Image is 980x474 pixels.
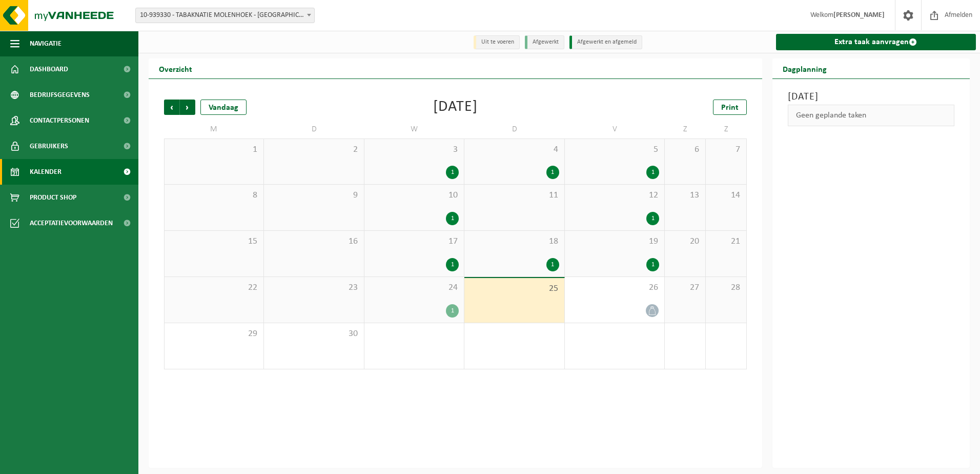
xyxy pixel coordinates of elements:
span: 20 [670,236,700,247]
span: 9 [269,190,358,201]
span: Bedrijfsgegevens [30,82,90,108]
span: 23 [269,282,358,293]
td: D [264,120,364,139]
td: Z [665,120,706,139]
span: 2 [269,144,358,155]
span: 16 [269,236,358,247]
a: Extra taak aanvragen [776,34,976,50]
div: 1 [646,212,659,225]
li: Afgewerkt [525,35,564,49]
span: 19 [570,236,659,247]
span: 22 [170,282,258,293]
span: 29 [170,328,258,340]
span: 11 [469,190,559,201]
h2: Overzicht [149,58,202,78]
span: Kalender [30,159,62,185]
span: 3 [370,144,459,155]
div: 1 [646,166,659,179]
span: 21 [711,236,741,247]
span: 12 [570,190,659,201]
span: 1 [170,144,258,155]
div: 1 [446,212,459,225]
span: 26 [570,282,659,293]
span: 28 [711,282,741,293]
div: Geen geplande taken [788,105,955,126]
span: 10-939330 - TABAKNATIE MOLENHOEK - MEERDONK [135,8,315,23]
li: Uit te voeren [474,35,520,49]
span: 6 [670,144,700,155]
strong: [PERSON_NAME] [833,11,885,19]
td: D [464,120,564,139]
span: 17 [370,236,459,247]
span: 14 [711,190,741,201]
span: Contactpersonen [30,108,89,133]
h2: Dagplanning [772,58,837,78]
span: 25 [469,283,559,294]
span: 8 [170,190,258,201]
span: 18 [469,236,559,247]
div: 1 [446,304,459,318]
div: Vandaag [200,100,247,115]
span: Vorige [164,100,179,115]
span: Product Shop [30,185,76,210]
span: 13 [670,190,700,201]
div: 1 [446,166,459,179]
span: 10-939330 - TABAKNATIE MOLENHOEK - MEERDONK [136,8,314,23]
span: Navigatie [30,31,62,56]
span: Gebruikers [30,133,68,159]
span: 5 [570,144,659,155]
span: Volgende [180,100,195,115]
span: 15 [170,236,258,247]
span: 4 [469,144,559,155]
li: Afgewerkt en afgemeld [569,35,642,49]
div: [DATE] [433,100,478,115]
div: 1 [546,258,559,271]
a: Print [713,100,747,115]
td: W [364,120,464,139]
span: 7 [711,144,741,155]
span: Print [721,104,739,112]
span: 10 [370,190,459,201]
div: 1 [546,166,559,179]
span: 24 [370,282,459,293]
span: Dashboard [30,56,68,82]
td: M [164,120,264,139]
td: V [565,120,665,139]
div: 1 [646,258,659,271]
h3: [DATE] [788,89,955,105]
div: 1 [446,258,459,271]
span: Acceptatievoorwaarden [30,210,113,236]
td: Z [706,120,747,139]
span: 30 [269,328,358,340]
span: 27 [670,282,700,293]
